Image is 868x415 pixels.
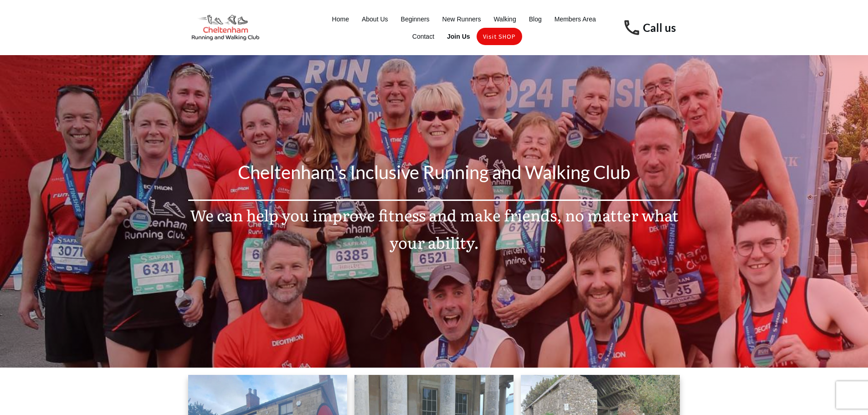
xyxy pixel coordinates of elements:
[189,156,680,199] p: Cheltenham's Inclusive Running and Walking Club
[401,13,430,26] a: Beginners
[555,13,596,26] a: Members Area
[493,13,516,26] a: Walking
[188,13,263,42] img: Cheltenham Running and Walking Club Logo
[529,13,542,26] a: Blog
[447,30,470,43] a: Join Us
[362,13,388,26] a: About Us
[442,13,481,26] a: New Runners
[483,30,516,43] a: Visit SHOP
[412,30,434,43] a: Contact
[332,13,349,26] a: Home
[643,21,676,34] a: Call us
[189,201,680,266] p: We can help you improve fitness and make friends, no matter what your ability.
